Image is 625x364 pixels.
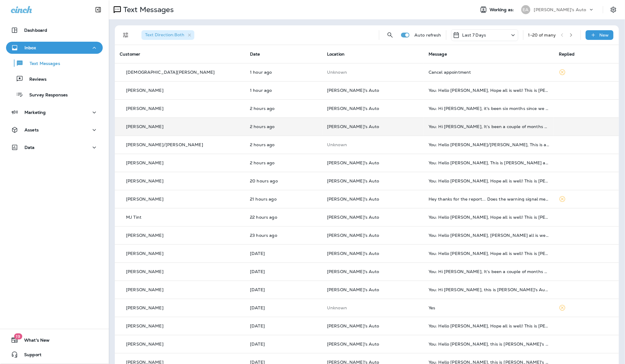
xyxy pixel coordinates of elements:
[327,124,379,129] span: [PERSON_NAME]'s Auto
[18,338,50,345] span: What's New
[250,287,317,292] p: Aug 18, 2025 11:24 AM
[462,33,486,37] p: Last 7 Days
[384,29,396,41] button: Search Messages
[327,305,419,310] p: This customer does not have a last location and the phone number they messaged is not assigned to...
[327,106,379,111] span: [PERSON_NAME]'s Auto
[429,70,549,75] div: Cancel appointment
[429,251,549,256] div: You: Hello Deanna, Hope all is well! This is Evan from Evan's Auto. I wanted to reach out to than...
[250,106,317,111] p: Aug 19, 2025 11:23 AM
[250,305,317,310] p: Aug 18, 2025 11:19 AM
[429,269,549,274] div: You: Hi Bianca, It’s been a couple of months since we serviced your vehicle at Evan's Auto, and w...
[521,5,530,14] div: EA
[327,196,379,202] span: [PERSON_NAME]'s Auto
[6,24,103,36] button: Dashboard
[327,233,379,238] span: [PERSON_NAME]'s Auto
[250,342,317,346] p: Aug 18, 2025 09:04 AM
[126,179,164,183] p: [PERSON_NAME]
[429,88,549,93] div: You: Hello Artica, Hope all is well! This is Evan from Evan's Auto. I wanted to reach out to than...
[6,42,103,54] button: Inbox
[414,33,441,37] p: Auto refresh
[250,142,317,147] p: Aug 19, 2025 11:20 AM
[126,142,203,147] p: [PERSON_NAME]/[PERSON_NAME]
[250,88,317,93] p: Aug 19, 2025 12:20 PM
[327,323,379,329] span: [PERSON_NAME]'s Auto
[126,305,164,310] p: [PERSON_NAME]
[126,106,164,111] p: [PERSON_NAME]
[6,124,103,136] button: Assets
[327,160,379,166] span: [PERSON_NAME]'s Auto
[250,124,317,129] p: Aug 19, 2025 11:23 AM
[6,349,103,361] button: Support
[429,106,549,111] div: You: Hi Peter, it's been six months since we last serviced your 2019 Volkswagen Tiguan at Evan's ...
[141,30,194,40] div: Text Direction:Both
[429,215,549,220] div: You: Hello MJ Tint, Hope all is well! This is Evan from Evan's Auto. I wanted to reach out to tha...
[250,215,317,220] p: Aug 18, 2025 03:18 PM
[429,305,549,310] div: Yes
[528,33,556,37] div: 1 - 20 of many
[250,70,317,75] p: Aug 19, 2025 12:41 PM
[429,342,549,346] div: You: Hello Cullen, this is Evan's Auto, just a friendly reminder that on your last visit, there w...
[250,269,317,274] p: Aug 18, 2025 11:24 AM
[120,51,140,57] span: Customer
[327,214,379,220] span: [PERSON_NAME]'s Auto
[126,197,164,201] p: [PERSON_NAME]
[327,88,379,93] span: [PERSON_NAME]'s Auto
[250,160,317,165] p: Aug 19, 2025 11:20 AM
[126,324,164,328] p: [PERSON_NAME]
[429,160,549,165] div: You: Hello Rob, This is Evan at Evan's Auto with a friendly reminder for your scheduled drop off ...
[126,124,164,129] p: [PERSON_NAME]
[24,145,35,150] p: Data
[600,33,609,37] p: New
[250,324,317,328] p: Aug 18, 2025 10:18 AM
[24,45,36,50] p: Inbox
[6,72,103,85] button: Reviews
[121,5,174,14] p: Text Messages
[23,92,68,98] p: Survey Responses
[6,334,103,346] button: 19What's New
[126,160,164,165] p: [PERSON_NAME]
[90,4,107,16] button: Collapse Sidebar
[6,106,103,118] button: Marketing
[429,233,549,238] div: You: Hello Ruth, Hope all is well! This is Evan from Evan's Auto. I wanted to reach out to thank ...
[429,142,549,147] div: You: Hello Rob/John, This is at Evan's Auto with a friendly reminder for your scheduled drop off ...
[559,51,575,57] span: Replied
[126,342,164,346] p: [PERSON_NAME]
[429,51,447,57] span: Message
[24,61,60,67] p: Text Messages
[126,287,164,292] p: [PERSON_NAME]
[126,233,164,238] p: [PERSON_NAME]
[429,197,549,201] div: Hey thanks for the report... Does the warning signal mean motor issue? Or is it related to the tires
[126,251,164,256] p: [PERSON_NAME]
[6,57,103,69] button: Text Messages
[126,70,215,75] p: [DEMOGRAPHIC_DATA][PERSON_NAME]
[250,233,317,238] p: Aug 18, 2025 02:18 PM
[327,142,419,147] p: This customer does not have a last location and the phone number they messaged is not assigned to...
[6,141,103,153] button: Data
[327,269,379,274] span: [PERSON_NAME]'s Auto
[120,29,132,41] button: Filters
[327,287,379,292] span: [PERSON_NAME]'s Auto
[327,70,419,75] p: This customer does not have a last location and the phone number they messaged is not assigned to...
[429,287,549,292] div: You: Hi Gary, this is Evan's Auto. Our records show your 2005 Kia Optima should be due for an oil...
[14,333,22,340] span: 19
[250,179,317,183] p: Aug 18, 2025 05:18 PM
[490,7,515,12] span: Working as:
[327,178,379,184] span: [PERSON_NAME]'s Auto
[126,88,164,93] p: [PERSON_NAME]
[126,269,164,274] p: [PERSON_NAME]
[250,251,317,256] p: Aug 18, 2025 01:18 PM
[429,179,549,183] div: You: Hello Brent, Hope all is well! This is Evan from Evan's Auto. I wanted to reach out to thank...
[327,51,345,57] span: Location
[6,88,103,101] button: Survey Responses
[23,77,47,82] p: Reviews
[24,127,39,132] p: Assets
[608,4,619,15] button: Settings
[534,7,586,12] p: [PERSON_NAME]'s Auto
[429,124,549,129] div: You: Hi Pat, It’s been a couple of months since we serviced your 2008 Hyundai Santa Fe at Evan's ...
[18,352,41,359] span: Support
[429,324,549,328] div: You: Hello Jason, Hope all is well! This is Evan from Evan's Auto. I wanted to reach out to thank...
[250,51,260,57] span: Date
[24,110,46,115] p: Marketing
[145,32,184,37] span: Text Direction : Both
[250,197,317,201] p: Aug 18, 2025 04:22 PM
